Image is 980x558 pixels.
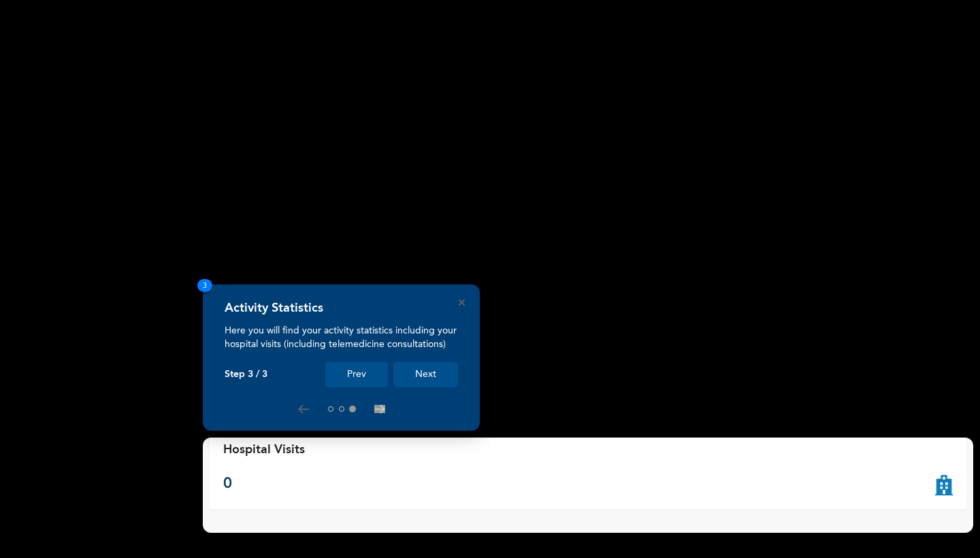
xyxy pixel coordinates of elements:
[197,279,212,292] span: 3
[223,441,305,459] p: Hospital Visits
[325,362,388,387] button: Prev
[225,324,458,351] p: Here you will find your activity statistics including your hospital visits (including telemedicin...
[223,473,305,495] p: 0
[225,369,267,380] p: Step 3 / 3
[459,299,465,306] button: Close
[393,362,458,387] button: Next
[225,301,323,316] h4: Activity Statistics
